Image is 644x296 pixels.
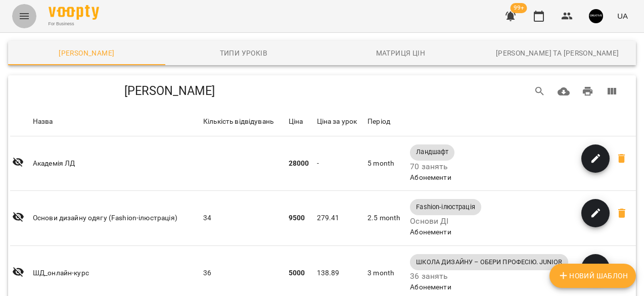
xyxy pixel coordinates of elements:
[317,116,357,128] div: Sort
[528,79,552,104] button: Search
[365,191,408,246] td: 2.5 month
[315,191,366,246] td: 279.41
[33,116,199,128] span: Назва
[20,83,319,99] h5: [PERSON_NAME]
[289,116,303,128] div: Sort
[31,191,201,246] td: Основи дизайну одягу (Fashion-ілюстрація)
[289,116,303,128] div: Ціна
[171,47,316,59] span: Типи уроків
[367,116,390,128] div: Sort
[410,147,454,157] span: Ландшафт
[558,270,628,282] span: Новий Шаблон
[511,3,527,13] span: 99+
[410,173,634,183] div: Абонементи
[610,201,634,225] span: Ви впевнені, що хочете видалити Основи дизайну одягу (Fashion-ілюстрація) ?
[12,4,36,28] button: Menu
[328,47,473,59] span: Матриця цін
[617,11,628,21] span: UA
[410,258,568,267] span: ШКОЛА ДИЗАЙНУ – ОБЕРИ ПРОФЕСІЮ. JUNIOR
[289,159,309,167] b: 28000
[14,47,159,59] span: [PERSON_NAME]
[201,191,287,246] td: 34
[289,116,313,128] span: Ціна
[485,47,630,59] span: [PERSON_NAME] та [PERSON_NAME]
[410,161,493,173] p: 70 занять
[49,5,99,20] img: Voopty Logo
[33,116,53,128] div: Sort
[549,264,636,288] button: Новий Шаблон
[410,282,634,292] div: Абонементи
[551,79,576,104] button: Завантажити CSV
[410,215,511,227] p: Основи ДІ
[410,227,634,237] div: Абонементи
[49,21,99,27] span: For Business
[576,79,600,104] button: Друк
[203,116,273,128] div: Кількість відвідувань
[289,269,305,277] b: 5000
[317,116,364,128] span: Ціна за урок
[410,270,511,282] p: 36 занять
[600,79,624,104] button: View Columns
[315,136,366,191] td: -
[365,136,408,191] td: 5 month
[610,256,634,280] span: Ви впевнені, що хочете видалити ШД_онлайн-курс?
[203,116,273,128] div: Sort
[31,136,201,191] td: Академія ЛД
[589,9,603,23] img: c23ded83cd5f3a465fb1844f00e21456.png
[613,7,632,25] button: UA
[367,116,406,128] span: Період
[610,146,634,171] span: Ви впевнені, що хочете видалити Академія ЛД?
[367,116,390,128] div: Період
[289,214,305,222] b: 9500
[317,116,357,128] div: Ціна за урок
[410,203,481,212] span: Fashion-ілюстрація
[8,75,636,108] div: Table Toolbar
[33,116,53,128] div: Назва
[203,116,285,128] span: Кількість відвідувань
